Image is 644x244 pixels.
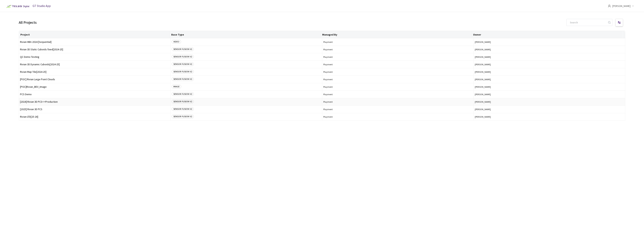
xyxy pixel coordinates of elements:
span: SENSOR FUSION V2 [172,107,194,111]
span: Playment [323,108,473,111]
button: [PERSON_NAME] [475,48,624,51]
span: Playment [323,48,473,51]
span: Playment [323,100,473,103]
span: Rivian 3D Static Cuboids fixed[2024-25] [20,48,169,51]
span: Rivian HBA 2024 [Sequential] [20,41,169,43]
span: SENSOR FUSION V2 [172,100,194,103]
span: SENSOR FUSION V2 [172,92,194,96]
span: Playment [323,85,473,88]
button: [PERSON_NAME] [475,41,624,43]
button: [PERSON_NAME] [475,78,624,81]
div: All Projects [19,19,37,25]
span: SENSOR FUSION V2 [172,77,194,81]
input: Search [568,19,607,26]
span: Playment [323,56,473,58]
button: [PERSON_NAME] [475,70,624,73]
button: [PERSON_NAME] [475,100,624,103]
button: [PERSON_NAME] [475,63,624,66]
span: Playment [323,70,473,73]
span: Playment [323,78,473,81]
th: Base Type [170,31,321,38]
span: GT Studio App [33,4,51,8]
img: Telus [4,3,31,9]
th: Project [19,31,170,38]
span: IMAGE [172,85,181,88]
span: QC Demo Testing [20,56,169,58]
span: SENSOR FUSION V2 [172,70,194,73]
th: Owner [472,31,622,38]
span: SENSOR FUSION V2 [172,62,194,66]
span: PCS Demo [20,93,169,96]
span: [2025] Rivian 3D PCS [20,108,169,111]
span: Playment [323,93,473,96]
span: user [608,4,611,7]
span: Playment [323,41,473,43]
th: Managed By [321,31,472,38]
span: [POC] Rivian Large Point Clouds [20,78,169,81]
button: [PERSON_NAME] [475,115,624,118]
span: [2024] Rivian 3D PCS<>Production [20,100,169,103]
button: [PERSON_NAME] [475,56,624,58]
span: Rivian LTD[25-26] [20,115,169,118]
span: Playment [323,115,473,118]
span: Rivian Map Tile[2024-25] [20,70,169,73]
span: SENSOR FUSION V2 [172,55,194,59]
button: [PERSON_NAME] [475,93,624,96]
span: VIDEO [172,40,181,44]
span: SENSOR FUSION V2 [172,115,194,118]
span: [POC]Rivian_BEV_Image [20,85,169,88]
span: SENSOR FUSION V2 [172,47,194,51]
button: [PERSON_NAME] [475,85,624,88]
span: down [632,5,634,7]
span: Rivian 3D Dynamic Cuboids[2024-25] [20,63,169,66]
span: Playment [323,63,473,66]
button: [PERSON_NAME] [475,108,624,111]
